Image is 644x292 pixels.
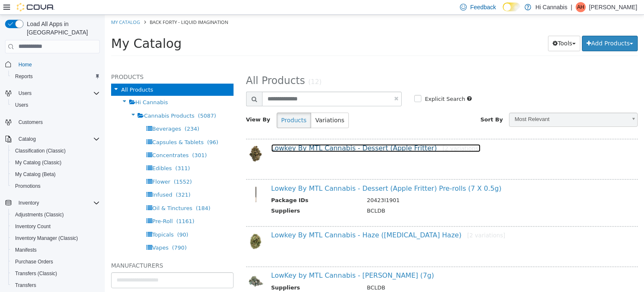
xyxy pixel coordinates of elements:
span: (301) [87,137,102,144]
a: Transfers (Classic) [12,268,60,279]
span: Classification (Classic) [15,147,66,154]
a: Reports [12,71,36,82]
h5: Products [6,57,129,67]
p: [PERSON_NAME] [589,2,637,12]
a: Customers [15,117,46,127]
a: Inventory Count [12,221,54,231]
button: Customers [2,116,103,128]
img: 150 [141,217,160,236]
span: Most Relevant [405,98,522,111]
a: Promotions [12,181,44,191]
span: AH [577,2,584,12]
a: My Catalog (Classic) [12,158,65,168]
button: Users [8,99,103,111]
span: Reports [12,71,100,82]
button: Reports [8,71,103,82]
label: Explicit Search [318,80,360,89]
span: Transfers (Classic) [15,270,57,277]
span: Users [15,102,28,108]
button: Manifests [8,244,103,256]
span: Promotions [15,183,41,189]
span: Dark Mode [503,11,503,12]
div: Amy Houle [576,2,586,12]
span: Infused [47,177,68,183]
span: Inventory Manager (Classic) [12,233,100,243]
span: Inventory Count [15,223,51,230]
span: Manifests [15,247,36,253]
a: Most Relevant [404,98,533,112]
span: Purchase Orders [12,257,100,267]
button: Catalog [15,134,39,144]
span: Back Forty - Liquid Imagination [45,4,123,11]
img: Cova [17,3,55,11]
button: Add Products [477,21,533,37]
button: My Catalog (Beta) [8,168,103,180]
span: Topicals [47,217,69,223]
span: Manifests [12,245,100,255]
td: BCLDB [256,269,525,279]
input: Dark Mode [503,3,520,11]
span: Customers [15,117,100,127]
button: Transfers (Classic) [8,268,103,279]
a: My Catalog [6,4,35,11]
small: [2 variations] [362,217,400,224]
span: Oil & Tinctures [47,190,88,197]
button: Users [2,87,103,99]
button: Variations [206,98,244,113]
a: Lowkey By MTL Cannabis - Haze ([MEDICAL_DATA] Haze)[2 variations] [166,216,401,224]
span: Feedback [470,3,496,11]
span: (234) [80,111,94,117]
span: (5087) [93,98,111,104]
a: Users [12,100,31,110]
button: Promotions [8,180,103,192]
span: Catalog [18,136,36,142]
p: | [571,2,572,12]
span: Home [15,59,100,70]
span: All Products [16,72,48,78]
span: Adjustments (Classic) [12,210,100,220]
small: (12) [203,63,217,71]
span: My Catalog (Beta) [15,171,56,178]
span: Reports [15,73,33,80]
th: Suppliers [166,269,256,279]
span: Users [18,90,31,97]
span: (311) [70,150,85,157]
span: Promotions [12,181,100,191]
span: Inventory Count [12,221,100,231]
span: Adjustments (Classic) [15,211,64,218]
span: Inventory [15,198,100,208]
button: Inventory [2,197,103,209]
img: 150 [141,130,160,149]
span: Home [18,61,32,68]
span: Capsules & Tablets [47,124,99,131]
span: Flower [47,164,65,170]
span: Classification (Classic) [12,146,100,156]
button: Purchase Orders [8,256,103,268]
span: Inventory Manager (Classic) [15,235,78,242]
span: (96) [102,124,114,131]
a: Home [15,60,35,70]
p: Hi Cannabis [535,2,567,12]
span: All Products [141,60,200,72]
button: Catalog [2,133,103,145]
button: Tools [443,21,475,37]
button: Products [172,98,206,113]
th: Suppliers [166,192,256,203]
button: My Catalog (Classic) [8,157,103,168]
span: My Catalog [6,21,77,36]
small: [2 variations] [338,130,376,137]
td: 20423I1901 [256,182,525,192]
button: Home [2,58,103,71]
span: View By [141,102,166,108]
span: Users [15,88,100,98]
img: 150 [141,258,160,276]
td: BCLDB [256,192,525,203]
span: Pre-Roll [47,203,68,210]
span: Users [12,100,100,110]
a: My Catalog (Beta) [12,169,59,179]
span: Catalog [15,134,100,144]
span: Concentrates [47,137,84,144]
a: LowKey by MTL Cannabis - [PERSON_NAME] (7g) [166,257,330,265]
span: (321) [71,177,86,183]
span: Sort By [376,102,398,108]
